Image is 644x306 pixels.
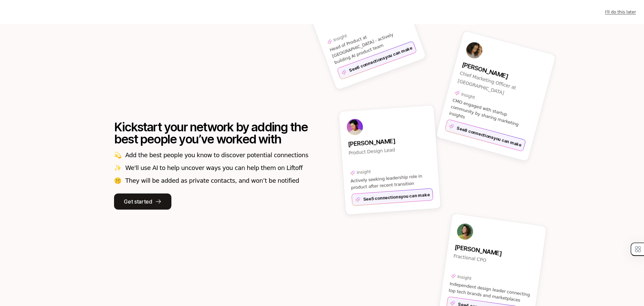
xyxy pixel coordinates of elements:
p: Insight [457,273,472,282]
p: Chief Marketing Officer at [GEOGRAPHIC_DATA] [457,69,539,105]
p: 💫 [114,150,121,160]
p: Insight [460,91,476,101]
span: Actively seeking leadership role in product after recent transition [351,173,422,190]
p: 🤫 [114,176,121,185]
span: Head of Product at [GEOGRAPHIC_DATA] - actively building AI product team [329,32,394,65]
p: Add the best people you know to discover potential connections [125,150,308,160]
p: ✨ [114,163,121,173]
p: [PERSON_NAME] [454,243,536,263]
p: [PERSON_NAME] [461,60,542,90]
img: avatar-1.jpg [456,222,474,241]
p: We'll use AI to help uncover ways you can help them on Liftoff [125,163,303,173]
p: I'll do this later [605,9,636,15]
p: Insight [332,32,348,43]
p: Kickstart your network by adding the best people you’ve worked with [114,121,309,145]
img: woman-with-black-hair.jpg [465,40,484,60]
p: Product Design Lead [348,143,430,157]
p: They will be added as private contacts, and won’t be notified [125,176,299,185]
img: avatar-3.png [346,118,363,135]
p: [PERSON_NAME] [347,134,429,149]
p: Insight [357,168,371,176]
span: Independent design leader connecting top tech brands and marketplaces [448,281,530,303]
button: Get started [114,193,171,210]
p: Get started [124,197,152,206]
p: Fractional CPO [453,252,535,271]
